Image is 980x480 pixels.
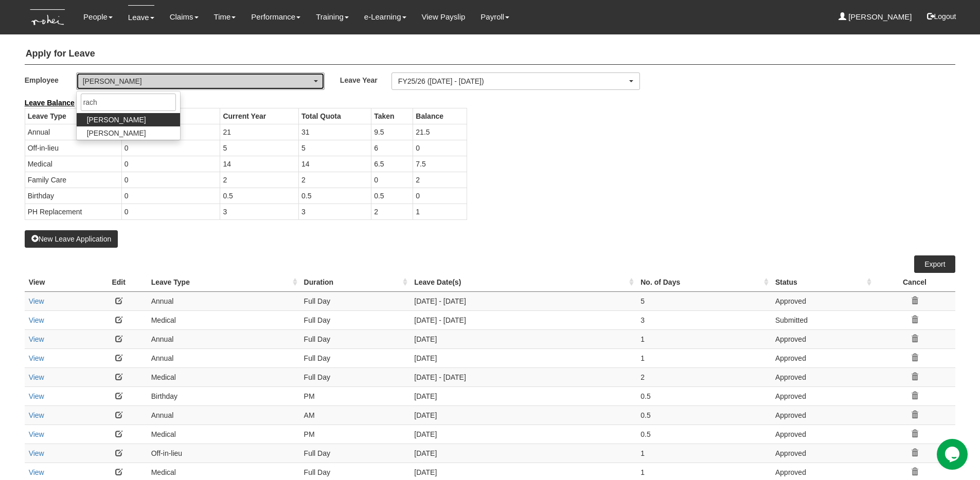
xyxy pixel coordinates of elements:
td: 2 [220,172,299,188]
td: Medical [25,156,121,172]
th: Edit [91,273,147,292]
td: 0 [413,188,467,204]
td: 0 [121,204,220,219]
td: 1 [636,348,771,367]
td: Full Day [300,348,411,367]
td: 9.5 [371,124,413,140]
th: Leave Type : activate to sort column ascending [147,273,300,292]
th: No. of Days : activate to sort column ascending [636,273,771,292]
td: Annual [147,329,300,348]
a: [PERSON_NAME] [839,5,912,29]
td: [DATE] [410,348,636,367]
td: Medical [147,424,300,444]
td: Approved [771,348,874,367]
td: Medical [147,310,300,329]
th: Leave Date(s) : activate to sort column ascending [410,273,636,292]
td: Birthday [147,386,300,405]
td: 1 [636,329,771,348]
label: Leave Year [340,72,391,87]
td: Annual [147,291,300,310]
td: 3 [298,204,371,219]
td: Approved [771,329,874,348]
td: 14 [220,156,299,172]
td: [DATE] - [DATE] [410,310,636,329]
button: New Leave Application [25,230,118,248]
th: Leave Type [25,108,121,124]
td: [DATE] [410,386,636,405]
b: Leave Balance [25,99,75,107]
div: [PERSON_NAME] [83,76,312,86]
td: 2 [298,172,371,188]
a: View [29,392,44,400]
td: [DATE] [410,405,636,424]
th: Taken [371,108,413,124]
a: View Payslip [422,5,466,29]
td: 0.5 [298,188,371,204]
a: View [29,430,44,438]
a: Performance [251,5,300,29]
td: 7.5 [413,156,467,172]
td: 6 [371,140,413,156]
td: 0 [121,172,220,188]
td: 0.5 [371,188,413,204]
input: Search [81,94,176,111]
td: 0.5 [636,424,771,444]
a: Payroll [480,5,509,29]
a: Leave [128,5,154,29]
td: 2 [413,172,467,188]
iframe: chat widget [937,439,970,470]
td: 0.5 [220,188,299,204]
th: View [25,273,91,292]
td: 0.5 [636,405,771,424]
td: 2 [371,204,413,219]
a: Claims [170,5,199,29]
td: 3 [636,310,771,329]
td: 0 [413,140,467,156]
th: Status : activate to sort column ascending [771,273,874,292]
a: e-Learning [364,5,406,29]
div: FY25/26 ([DATE] - [DATE]) [398,76,627,86]
td: [DATE] [410,424,636,444]
td: [DATE] - [DATE] [410,367,636,386]
td: 1 [413,204,467,219]
td: Approved [771,424,874,444]
a: View [29,468,44,476]
td: 2 [636,367,771,386]
span: [PERSON_NAME] [87,115,146,125]
th: Balance [413,108,467,124]
td: PM [300,424,411,444]
td: 3 [220,204,299,219]
td: 0 [371,172,413,188]
td: [DATE] [410,329,636,348]
button: FY25/26 ([DATE] - [DATE]) [391,72,640,90]
th: Duration : activate to sort column ascending [300,273,411,292]
td: [DATE] [410,444,636,463]
span: [PERSON_NAME] [87,128,146,138]
td: 5 [636,291,771,310]
td: 0 [121,188,220,204]
a: People [83,5,113,29]
td: 5 [220,140,299,156]
a: View [29,373,44,381]
label: Employee [25,72,76,87]
td: 21 [220,124,299,140]
td: Annual [147,405,300,424]
a: View [29,316,44,324]
td: Approved [771,291,874,310]
td: Off-in-lieu [25,140,121,156]
a: View [29,335,44,343]
td: 5 [298,140,371,156]
td: PH Replacement [25,204,121,219]
td: 6.5 [371,156,413,172]
td: Submitted [771,310,874,329]
td: Birthday [25,188,121,204]
th: Current Year [220,108,299,124]
th: Total Quota [298,108,371,124]
td: Full Day [300,444,411,463]
td: Full Day [300,367,411,386]
td: Approved [771,405,874,424]
td: AM [300,405,411,424]
td: Annual [25,124,121,140]
a: Export [914,255,955,273]
td: 21.5 [413,124,467,140]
